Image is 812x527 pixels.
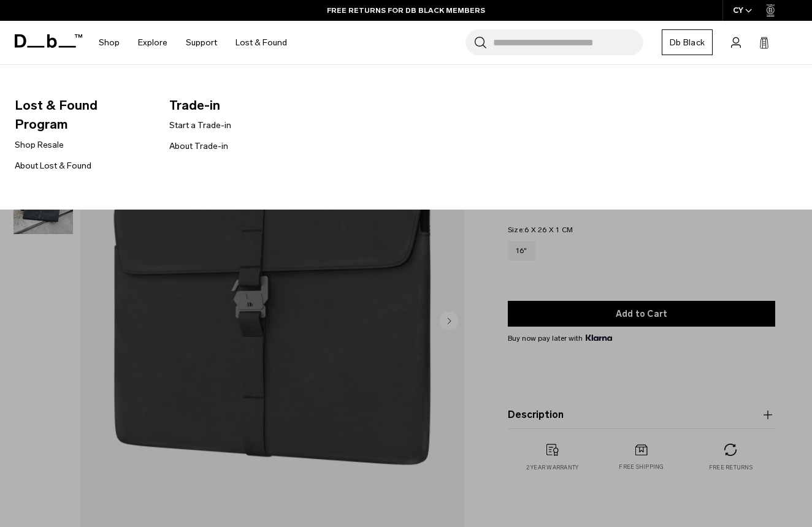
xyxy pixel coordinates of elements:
a: About Lost & Found [15,159,91,172]
nav: Main Navigation [90,21,296,64]
a: Shop [99,21,120,64]
a: Lost & Found [236,21,287,64]
a: FREE RETURNS FOR DB BLACK MEMBERS [327,5,485,16]
a: Support [186,21,217,64]
span: Lost & Found Program [15,96,150,134]
a: Db Black [662,29,713,55]
span: Trade-in [169,96,304,115]
a: Start a Trade-in [169,119,231,132]
a: About Trade-in [169,140,228,153]
a: Explore [138,21,167,64]
a: Shop Resale [15,138,64,151]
